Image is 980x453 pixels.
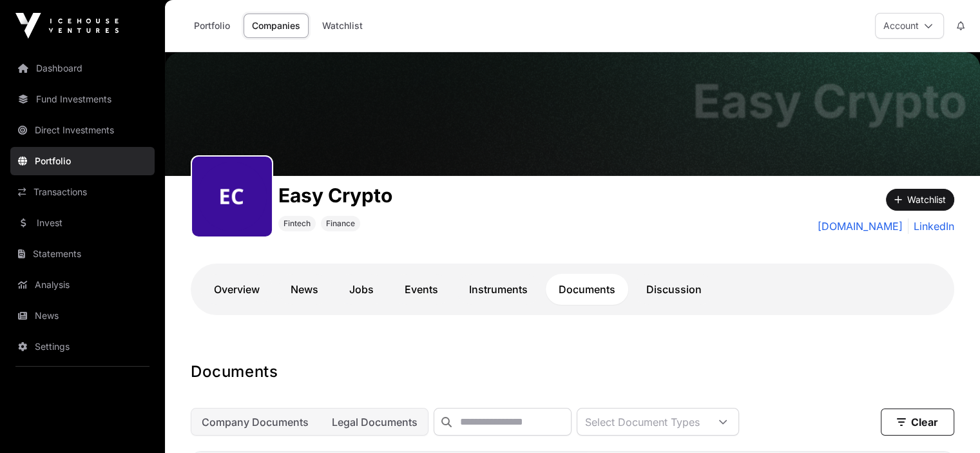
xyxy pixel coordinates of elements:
iframe: Chat Widget [916,391,980,453]
button: Watchlist [886,189,954,211]
h1: Documents [191,361,954,382]
a: LinkedIn [908,218,954,234]
a: Jobs [336,274,387,305]
a: Discussion [633,274,715,305]
span: Company Documents [202,416,309,429]
a: Companies [244,14,309,38]
img: Easy Crypto [165,52,980,176]
a: Portfolio [10,147,155,175]
div: Select Document Types [577,409,707,435]
a: Overview [201,274,273,305]
a: Invest [10,209,155,237]
a: Fund Investments [10,85,155,113]
button: Company Documents [191,408,320,436]
img: easy-crypto302.png [197,162,267,231]
a: [DOMAIN_NAME] [818,218,903,234]
a: Statements [10,240,155,268]
a: Transactions [10,178,155,206]
a: Settings [10,333,155,361]
a: News [10,302,155,330]
a: Analysis [10,271,155,299]
a: Documents [546,274,628,305]
button: Account [875,13,944,39]
span: Fintech [283,218,311,229]
h1: Easy Crypto [278,184,392,207]
span: Legal Documents [332,416,418,429]
a: News [278,274,331,305]
nav: Tabs [201,274,944,305]
a: Dashboard [10,54,155,82]
a: Direct Investments [10,116,155,144]
button: Clear [881,409,954,436]
h1: Easy Crypto [693,78,967,124]
a: Portfolio [186,14,238,38]
a: Events [392,274,451,305]
a: Instruments [456,274,541,305]
a: Watchlist [314,14,371,38]
button: Legal Documents [321,408,428,436]
img: Icehouse Ventures Logo [15,13,119,39]
span: Finance [326,218,355,229]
